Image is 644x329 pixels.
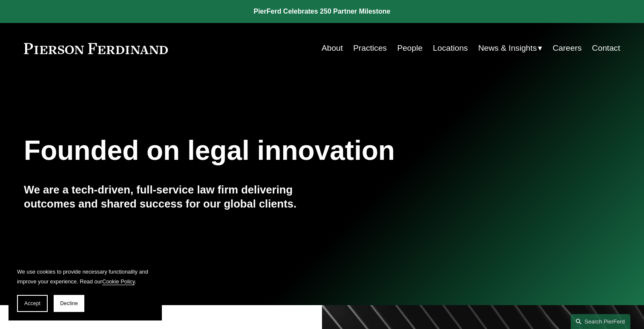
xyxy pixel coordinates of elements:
[478,41,537,56] span: News & Insights
[54,295,84,312] button: Decline
[24,183,322,211] h4: We are a tech-driven, full-service law firm delivering outcomes and shared success for our global...
[397,40,423,56] a: People
[24,135,521,166] h1: Founded on legal innovation
[322,40,343,56] a: About
[353,40,387,56] a: Practices
[592,40,620,56] a: Contact
[571,314,630,329] a: Search this site
[17,295,48,312] button: Accept
[17,267,153,286] p: We use cookies to provide necessary functionality and improve your experience. Read our .
[552,40,581,56] a: Careers
[433,40,468,56] a: Locations
[478,40,543,56] a: folder dropdown
[9,258,162,320] section: Cookie banner
[60,300,78,306] span: Decline
[24,300,40,306] span: Accept
[102,278,135,285] a: Cookie Policy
